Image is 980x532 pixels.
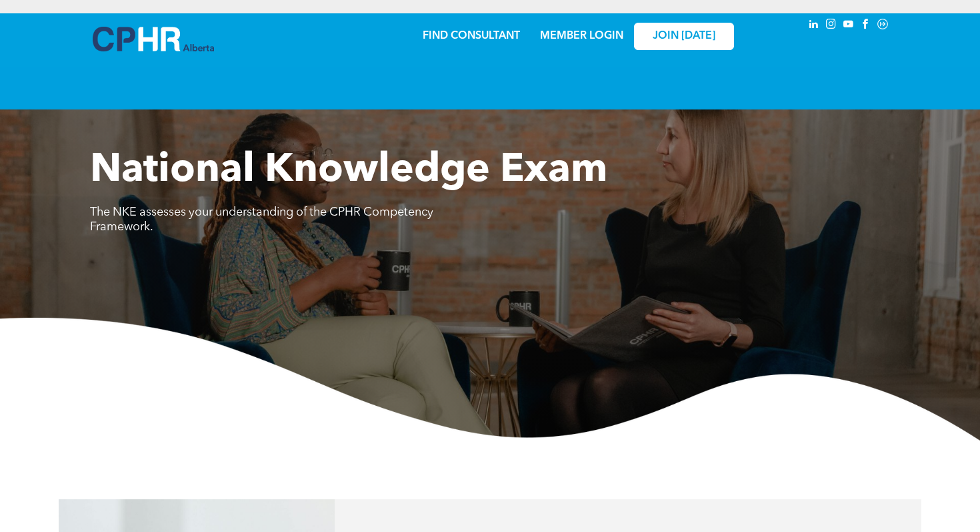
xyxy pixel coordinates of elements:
a: instagram [823,17,838,35]
a: Social network [875,17,890,35]
a: FIND CONSULTANT [423,31,520,41]
a: youtube [841,17,855,35]
a: JOIN [DATE] [634,23,734,50]
a: MEMBER LOGIN [540,31,623,41]
img: A blue and white logo for cp alberta [93,27,214,51]
a: facebook [858,17,873,35]
span: National Knowledge Exam [90,151,607,191]
a: linkedin [806,17,821,35]
span: JOIN [DATE] [653,30,715,43]
span: The NKE assesses your understanding of the CPHR Competency Framework. [90,206,433,233]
